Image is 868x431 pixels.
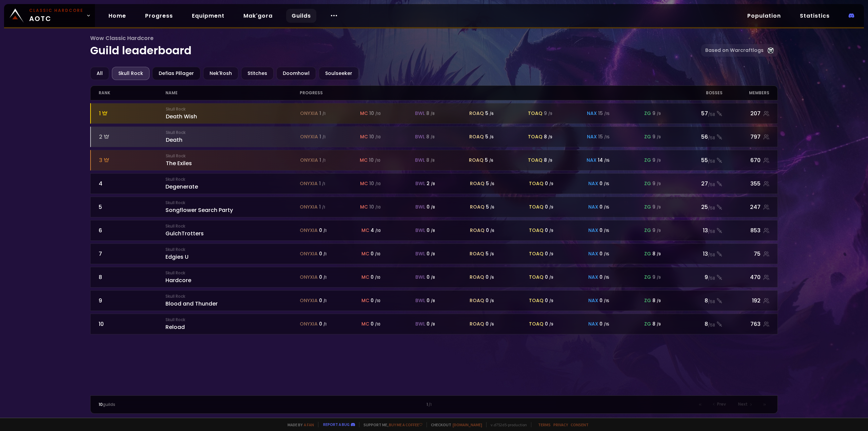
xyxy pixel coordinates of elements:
small: / 58 [708,229,715,235]
span: onyxia [300,110,318,117]
span: nax [587,110,597,117]
small: / 58 [708,252,715,258]
span: zg [644,133,651,140]
div: GulchTrotters [165,223,300,238]
small: / 9 [657,322,661,327]
span: toaq [529,227,544,234]
span: nax [588,250,598,257]
div: 0 [545,297,553,304]
span: onyxia [300,133,318,140]
span: mc [360,133,368,140]
span: toaq [529,297,544,304]
div: Death [166,130,300,144]
span: onyxia [300,203,318,211]
span: bwl [415,157,425,164]
span: roaq [469,157,484,164]
span: nax [588,274,598,281]
div: 9 [652,227,661,234]
div: 0 [545,227,553,234]
small: / 1 [322,158,325,163]
div: 10 [369,110,381,117]
a: 3Skull RockThe Exilesonyxia 1 /1mc 10 /10bwl 8 /8roaq 5 /6toaq 8 /9nax 14 /15zg 9 /955/58670 [90,150,778,171]
span: toaq [529,180,544,187]
small: / 1 [323,322,327,327]
small: / 10 [375,205,381,210]
div: 0 [371,250,380,257]
span: toaq [529,250,544,257]
a: Mak'gora [238,9,278,23]
span: mc [360,203,368,211]
div: 0 [371,320,380,328]
span: roaq [470,250,484,257]
div: 8 [652,320,661,328]
span: nax [587,157,596,164]
div: 15 [598,110,610,117]
a: [DOMAIN_NAME] [453,422,482,427]
small: / 6 [490,252,494,257]
div: 5 [99,203,166,211]
div: 0 [319,274,327,281]
small: Skull Rock [165,317,300,323]
small: / 9 [549,322,553,327]
small: / 9 [549,298,553,303]
span: zg [644,180,651,187]
span: bwl [415,227,425,234]
small: / 8 [431,298,435,303]
div: 0 [319,250,327,257]
div: 207 [723,109,769,118]
small: Skull Rock [165,293,300,299]
div: 670 [723,156,769,164]
small: / 9 [549,205,553,210]
a: Equipment [186,9,230,23]
div: 470 [723,273,770,281]
div: Blood and Thunder [165,293,300,308]
div: Degenerate [165,176,300,191]
div: 9 [652,133,661,140]
span: mc [360,157,368,164]
div: 0 [486,297,494,304]
div: 9 [652,157,661,164]
a: Home [103,9,132,23]
span: zg [644,297,651,304]
div: 5 [486,250,494,257]
div: 192 [723,296,770,305]
small: / 9 [657,111,661,116]
span: roaq [469,133,484,140]
small: / 15 [604,228,609,233]
span: nax [588,320,598,328]
div: 0 [545,320,553,328]
small: / 9 [549,228,553,233]
small: / 8 [431,275,435,280]
small: / 1 [323,252,327,257]
div: 9 [99,296,166,305]
div: 27 [669,179,723,188]
small: / 8 [431,228,435,233]
small: / 58 [708,112,715,118]
span: nax [588,180,598,187]
div: 8 [669,296,723,305]
div: 9 [652,110,661,117]
span: mc [361,274,369,281]
small: / 10 [375,252,380,257]
span: nax [587,133,597,140]
span: onyxia [300,227,318,234]
small: / 9 [657,181,661,187]
span: onyxia [300,180,318,187]
div: 0 [319,227,327,234]
div: 5 [485,157,493,164]
small: Skull Rock [165,176,300,182]
div: 0 [545,203,553,211]
small: Skull Rock [165,247,300,253]
div: 0 [427,274,435,281]
div: 4 [371,227,381,234]
small: / 15 [604,181,609,187]
small: / 9 [548,111,552,116]
span: toaq [529,203,544,211]
a: 7Skull RockEdgies Uonyxia 0 /1mc 0 /10bwl 0 /8roaq 5 /6toaq 0 /9nax 0 /15zg 8 /913/5875 [90,243,778,264]
a: a fan [304,422,314,427]
div: 0 [599,203,609,211]
div: 14 [598,157,610,164]
a: Population [742,9,786,23]
small: / 10 [375,111,381,116]
div: 9 [544,110,552,117]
